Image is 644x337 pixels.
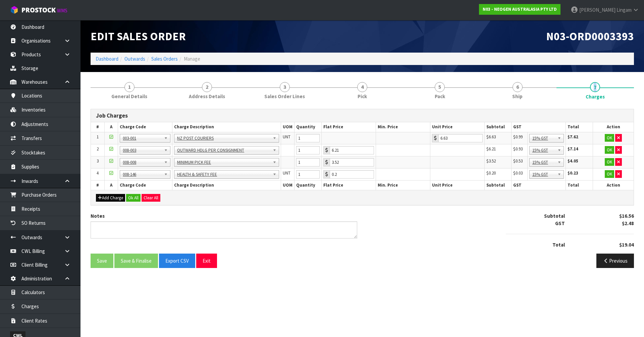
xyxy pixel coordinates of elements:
[283,134,290,140] span: UNT
[532,134,555,142] span: 15% GST
[296,170,320,179] input: Quanity
[296,158,320,166] input: Quanity
[486,158,496,164] span: $3.52
[124,56,145,62] a: Outwards
[513,158,523,164] span: $0.53
[484,180,512,190] th: Subtotal
[172,180,281,190] th: Charge Description
[435,93,445,100] span: Pack
[552,242,565,248] strong: Total
[118,180,172,190] th: Charge Code
[189,93,225,100] span: Address Details
[281,180,294,190] th: UOM
[196,254,217,268] button: Exit
[486,134,496,140] span: $6.63
[438,134,483,142] input: Per Unit
[104,122,118,132] th: A
[96,194,125,202] button: Add Charge
[512,180,566,190] th: GST
[91,122,104,132] th: #
[376,122,430,132] th: Min. Price
[532,171,555,179] span: 15% GST
[322,122,376,132] th: Flat Price
[486,170,496,176] span: $0.20
[151,56,178,62] a: Sales Orders
[358,93,367,100] span: Pick
[430,180,484,190] th: Unit Price
[619,213,634,219] strong: $16.56
[21,6,56,14] span: ProStock
[111,93,147,100] span: General Details
[172,122,281,132] th: Charge Description
[568,134,578,140] strong: $7.62
[546,29,634,43] span: N03-ORD0003393
[357,82,367,92] span: 4
[96,56,118,62] a: Dashboard
[280,82,290,92] span: 3
[586,93,605,100] span: Charges
[513,82,523,92] span: 6
[532,146,555,154] span: 15% GST
[184,56,200,62] span: Manage
[91,132,104,144] td: 1
[10,6,18,14] img: cube-alt.png
[590,82,600,92] span: 7
[91,144,104,156] td: 2
[159,254,195,268] button: Export CSV
[124,82,135,92] span: 1
[91,104,634,273] span: Charges
[91,168,104,180] td: 4
[114,254,158,268] button: Save & Finalise
[177,158,270,166] span: MINIMUM PICK FEE
[619,242,634,248] strong: $19.04
[264,93,305,100] span: Sales Order Lines
[513,170,523,176] span: $0.03
[566,122,593,132] th: Total
[118,122,172,132] th: Charge Code
[177,146,270,154] span: OUTWARD HDLG PER CONSIGNMENT
[596,254,634,268] button: Previous
[104,180,118,190] th: A
[123,146,161,154] span: 008-003
[479,4,560,15] a: N03 - NEOGEN AUSTRALASIA PTY LTD
[294,122,322,132] th: Quantity
[486,146,496,152] span: $6.21
[605,158,614,166] button: OK
[568,158,578,164] strong: $4.05
[281,122,294,132] th: UOM
[593,122,634,132] th: Action
[91,29,186,43] span: Edit Sales Order
[512,122,566,132] th: GST
[283,170,290,176] span: UNT
[123,134,161,142] span: 003-001
[123,171,161,179] span: 008-146
[605,146,614,154] button: OK
[622,220,634,226] strong: $2.48
[330,170,374,179] input: Base
[605,170,614,178] button: OK
[330,158,374,166] input: Base
[123,158,161,166] span: 008-008
[296,146,320,154] input: Quanity
[142,194,160,202] button: Clear All
[91,212,105,219] label: Notes
[435,82,445,92] span: 5
[294,180,322,190] th: Quantity
[568,170,578,176] strong: $0.23
[484,122,512,132] th: Subtotal
[616,7,632,13] span: Lingam
[544,213,565,219] strong: Subtotal
[177,171,270,179] span: HEALTH & SAFETY FEE
[330,146,374,154] input: Base
[91,180,104,190] th: #
[566,180,593,190] th: Total
[605,134,614,142] button: OK
[513,146,523,152] span: $0.93
[430,122,484,132] th: Unit Price
[483,6,557,12] strong: N03 - NEOGEN AUSTRALASIA PTY LTD
[593,180,634,190] th: Action
[322,180,376,190] th: Flat Price
[202,82,212,92] span: 2
[91,156,104,168] td: 3
[555,220,565,226] strong: GST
